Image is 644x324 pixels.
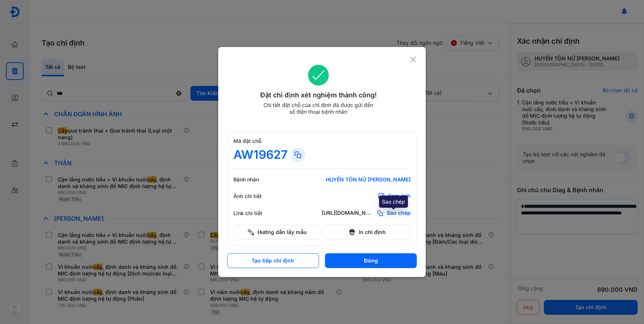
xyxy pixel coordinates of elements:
div: Link chi tiết [233,210,278,217]
div: Bệnh nhân [233,176,278,183]
div: Ảnh chi tiết [233,193,278,200]
div: Mã đặt chỗ [233,138,411,144]
div: HUYỀN TÔN NỮ [PERSON_NAME] [322,176,411,183]
span: Sao chép [387,210,411,217]
div: Đặt chỉ định xét nghiệm thành công! [227,90,410,100]
div: [URL][DOMAIN_NAME] [322,210,374,217]
button: In chỉ định [323,225,411,240]
div: AW19627 [233,147,288,162]
div: Chi tiết đặt chỗ của chỉ định đã được gửi đến số điện thoại bệnh nhân [260,102,376,115]
button: Hướng dẫn lấy mẫu [233,225,321,240]
button: Đóng [325,253,417,268]
div: Xem ảnh [388,193,411,200]
button: Tạo tiếp chỉ định [227,253,319,268]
